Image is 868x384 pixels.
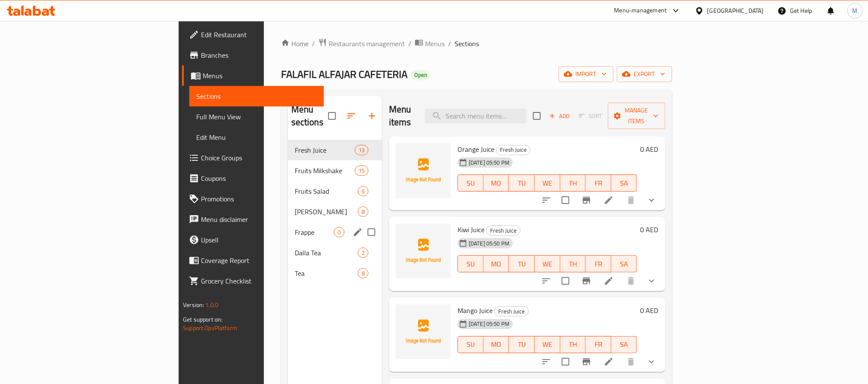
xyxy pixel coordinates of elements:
a: Choice Groups [182,148,323,168]
li: / [408,38,411,49]
span: 0 [334,228,344,236]
div: items [358,248,368,258]
div: Fruits Salad6 [288,181,382,201]
div: Tea [295,268,358,278]
div: items [358,207,368,217]
span: Open [411,71,431,79]
button: TH [560,255,586,272]
div: Fruits Salad [295,186,358,196]
a: Branches [182,45,323,65]
button: TU [509,336,535,353]
button: FR [586,336,611,353]
input: search [425,109,526,124]
a: Edit menu item [604,195,614,205]
span: FALAFIL ALFAJAR CAFETERIA [281,65,407,84]
span: TH [564,177,583,189]
span: [PERSON_NAME] [295,207,358,217]
button: delete [621,352,641,372]
button: edit [351,226,364,239]
a: Upsell [182,230,323,250]
span: M [853,6,858,15]
span: Fruits Milkshake [295,165,355,176]
div: items [358,268,368,278]
a: Sections [189,86,323,106]
button: show more [641,190,662,210]
button: MO [484,336,509,353]
span: MO [487,338,506,351]
div: items [355,145,368,155]
span: 8 [358,208,368,216]
span: Orange Juice [458,143,494,156]
h6: 0 AED [641,304,658,316]
span: Add [548,111,571,121]
span: export [624,69,665,80]
span: Choice Groups [201,153,317,163]
button: TU [509,174,535,192]
span: 8 [358,269,368,278]
button: Branch-specific-item [576,271,597,291]
button: TU [509,255,535,272]
div: Fruits Milkshake15 [288,160,382,181]
div: Fresh Juice [496,145,530,155]
button: WE [535,255,560,272]
img: Kiwi Juice [396,224,451,278]
span: Get support on: [183,314,222,325]
a: Edit menu item [604,276,614,286]
button: SU [458,174,484,192]
button: SU [458,255,484,272]
span: MO [487,177,506,189]
span: SA [615,177,634,189]
a: Full Menu View [189,106,323,127]
span: FR [589,338,608,351]
li: / [448,38,451,49]
span: Fresh Juice [295,145,355,155]
button: import [559,66,614,82]
span: Mango Juice [458,304,493,317]
svg: Show Choices [647,195,657,205]
button: Add [546,109,573,123]
button: show more [641,352,662,372]
button: delete [621,190,641,210]
span: [DATE] 05:50 PM [465,159,513,167]
div: Fresh Juice13 [288,140,382,160]
span: Coverage Report [201,255,317,266]
span: Select to update [557,353,575,371]
h2: Menu items [389,103,415,129]
h6: 0 AED [641,224,658,236]
span: Full Menu View [196,112,317,122]
span: SA [615,338,634,351]
div: items [355,165,368,176]
span: TH [564,258,583,270]
button: export [617,66,672,82]
span: [DATE] 05:50 PM [465,320,513,328]
div: Juice Bottles [295,207,358,217]
span: SU [461,338,480,351]
span: 2 [358,249,368,257]
div: Dalla Tea2 [288,242,382,263]
h6: 0 AED [641,143,658,155]
button: MO [484,174,509,192]
span: Select to update [557,272,575,290]
span: 1.0.0 [206,299,219,310]
div: [PERSON_NAME]8 [288,201,382,222]
span: Menu disclaimer [201,214,317,224]
span: Select section [528,107,546,125]
nav: Menu sections [288,136,382,287]
img: Mango Juice [396,304,451,359]
span: SA [615,258,634,270]
span: TU [512,258,531,270]
button: FR [586,174,611,192]
span: Select section first [573,109,608,123]
svg: Show Choices [647,357,657,367]
a: Coverage Report [182,250,323,271]
svg: Show Choices [647,276,657,286]
button: FR [586,255,611,272]
span: Kiwi Juice [458,223,485,236]
span: Frappe [295,227,334,237]
div: [GEOGRAPHIC_DATA] [707,6,764,15]
span: Branches [201,50,317,60]
span: WE [538,258,557,270]
span: SU [461,258,480,270]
